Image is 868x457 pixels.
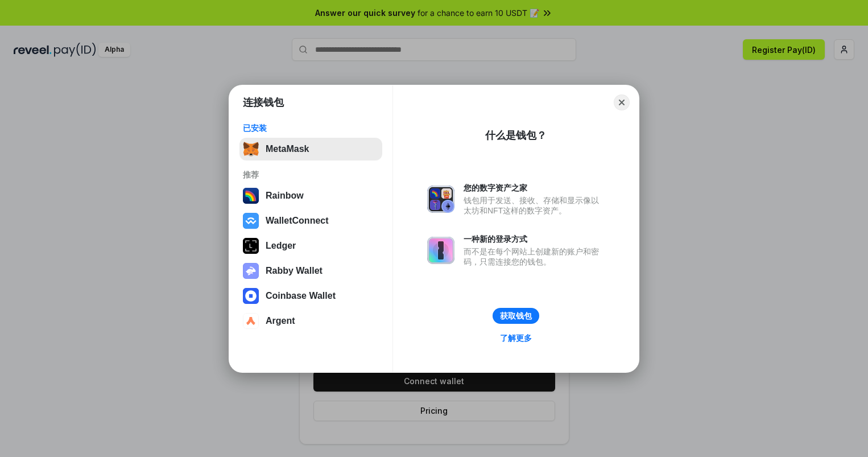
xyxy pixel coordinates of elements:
div: 已安装 [243,123,379,133]
button: Rabby Wallet [239,260,382,282]
div: 什么是钱包？ [485,129,547,142]
button: Coinbase Wallet [239,285,382,307]
div: 钱包用于发送、接收、存储和显示像以太坊和NFT这样的数字资产。 [464,195,605,216]
div: Coinbase Wallet [266,291,336,301]
div: 了解更多 [500,333,532,343]
img: svg+xml,%3Csvg%20fill%3D%22none%22%20height%3D%2233%22%20viewBox%3D%220%200%2035%2033%22%20width%... [243,141,259,157]
img: svg+xml,%3Csvg%20width%3D%2228%22%20height%3D%2228%22%20viewBox%3D%220%200%2028%2028%22%20fill%3D... [243,213,259,229]
div: Rabby Wallet [266,266,323,276]
div: 您的数字资产之家 [464,183,605,193]
img: svg+xml,%3Csvg%20xmlns%3D%22http%3A%2F%2Fwww.w3.org%2F2000%2Fsvg%22%20width%3D%2228%22%20height%3... [243,238,259,254]
img: svg+xml,%3Csvg%20width%3D%2228%22%20height%3D%2228%22%20viewBox%3D%220%200%2028%2028%22%20fill%3D... [243,288,259,304]
div: 一种新的登录方式 [464,234,605,244]
img: svg+xml,%3Csvg%20width%3D%22120%22%20height%3D%22120%22%20viewBox%3D%220%200%20120%20120%22%20fil... [243,188,259,204]
img: svg+xml,%3Csvg%20xmlns%3D%22http%3A%2F%2Fwww.w3.org%2F2000%2Fsvg%22%20fill%3D%22none%22%20viewBox... [427,186,454,213]
div: 获取钱包 [500,311,532,321]
button: Rainbow [239,184,382,207]
a: 了解更多 [493,331,539,345]
h1: 连接钱包 [243,96,284,109]
img: svg+xml,%3Csvg%20xmlns%3D%22http%3A%2F%2Fwww.w3.org%2F2000%2Fsvg%22%20fill%3D%22none%22%20viewBox... [243,263,259,279]
img: svg+xml,%3Csvg%20width%3D%2228%22%20height%3D%2228%22%20viewBox%3D%220%200%2028%2028%22%20fill%3D... [243,313,259,329]
button: WalletConnect [239,209,382,232]
button: MetaMask [239,138,382,160]
button: Ledger [239,234,382,257]
div: 而不是在每个网站上创建新的账户和密码，只需连接您的钱包。 [464,246,605,267]
div: 推荐 [243,170,379,180]
img: svg+xml,%3Csvg%20xmlns%3D%22http%3A%2F%2Fwww.w3.org%2F2000%2Fsvg%22%20fill%3D%22none%22%20viewBox... [427,237,454,264]
div: Ledger [266,241,296,251]
div: WalletConnect [266,216,329,226]
button: Close [614,94,630,110]
button: 获取钱包 [493,308,539,324]
button: Argent [239,310,382,332]
div: MetaMask [266,144,309,154]
div: Argent [266,316,295,326]
div: Rainbow [266,191,304,201]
